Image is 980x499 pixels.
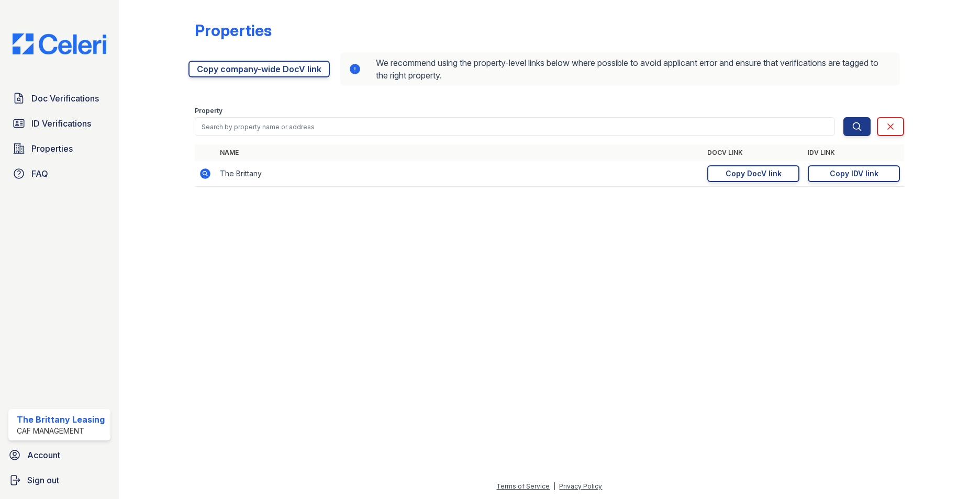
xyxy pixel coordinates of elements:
iframe: chat widget [936,457,970,489]
th: IDV Link [804,144,904,161]
span: Doc Verifications [31,92,99,105]
input: Search by property name or address [195,117,835,136]
a: Sign out [4,470,115,491]
div: | [553,482,555,490]
a: Properties [8,138,110,159]
span: ID Verifications [31,117,91,130]
a: Copy DocV link [707,165,799,182]
label: Property [195,107,222,115]
span: Properties [31,142,73,155]
th: DocV Link [703,144,804,161]
a: FAQ [8,163,110,184]
a: Terms of Service [496,482,550,490]
span: Account [27,449,60,461]
div: Copy IDV link [830,168,878,179]
a: Doc Verifications [8,88,110,109]
a: Copy company-wide DocV link [188,61,330,77]
img: CE_Logo_Blue-a8612792a0a2168367f1c8372b55b34899dd931a85d93a1a3d3e32e68fde9ad4.png [4,33,115,54]
a: Copy IDV link [808,165,900,182]
div: We recommend using the property-level links below where possible to avoid applicant error and ens... [340,52,900,86]
th: Name [216,144,703,161]
span: Sign out [27,474,59,486]
div: Properties [195,21,272,40]
a: ID Verifications [8,113,110,134]
td: The Brittany [216,161,703,187]
a: Account [4,445,115,466]
div: CAF Management [17,426,105,436]
div: The Brittany Leasing [17,413,105,426]
div: Copy DocV link [726,168,782,179]
a: Privacy Policy [559,482,602,490]
span: FAQ [31,167,48,180]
